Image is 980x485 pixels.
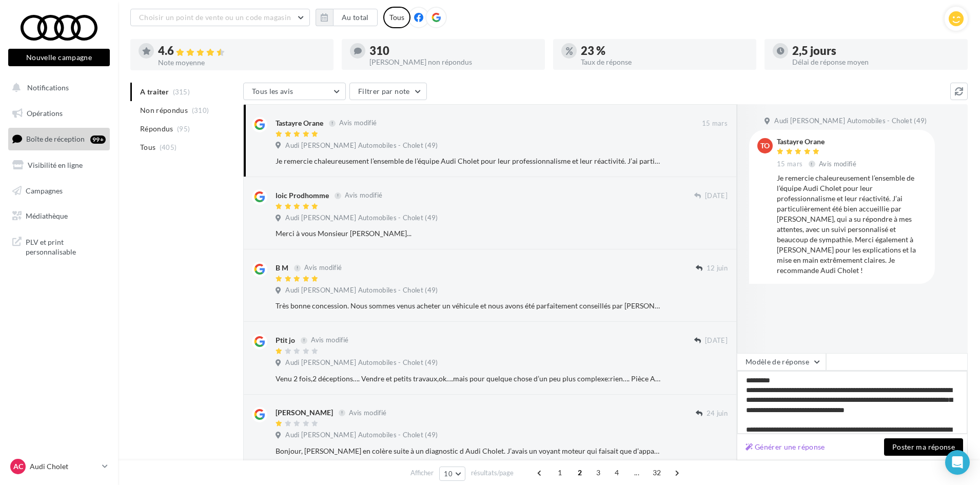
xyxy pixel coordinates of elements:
div: Je remercie chaleureusement l’ensemble de l’équipe Audi Cholet pour leur professionnalisme et leu... [276,156,661,166]
div: Tastayre Orane [276,118,323,128]
button: Tous les avis [243,83,346,100]
div: Très bonne concession. Nous sommes venus acheter un véhicule et nous avons été parfaitement conse... [276,301,661,311]
span: Campagnes [26,186,63,195]
div: 2,5 jours [792,45,959,56]
div: loic Prodhomme [276,190,329,201]
span: Boîte de réception [26,134,85,143]
button: Au total [333,9,378,26]
a: Opérations [6,103,112,124]
span: 10 [444,470,453,478]
span: Répondus [140,124,173,134]
span: 12 juin [707,264,728,273]
span: (95) [177,125,190,133]
button: Au total [316,9,378,26]
span: TO [760,141,770,151]
span: Audi [PERSON_NAME] Automobiles - Cholet (49) [774,117,927,126]
button: Nouvelle campagne [8,49,110,66]
span: Tous les avis [252,87,293,95]
span: Audi [PERSON_NAME] Automobiles - Cholet (49) [285,141,438,150]
div: Open Intercom Messenger [945,450,970,475]
span: Avis modifié [311,336,348,344]
div: Taux de réponse [581,59,748,66]
a: Visibilité en ligne [6,154,112,176]
button: Générer une réponse [741,441,829,453]
span: AC [13,461,23,472]
p: Audi Cholet [30,461,98,472]
a: Campagnes [6,180,112,202]
span: [DATE] [705,191,728,201]
div: Bonjour, [PERSON_NAME] en colère suite à un diagnostic d Audi Cholet. J’avais un voyant moteur qu... [276,446,661,456]
div: 4.6 [158,45,325,57]
span: 24 juin [707,409,728,418]
span: Afficher [410,468,434,478]
span: Audi [PERSON_NAME] Automobiles - Cholet (49) [285,431,438,440]
span: résultats/page [471,468,514,478]
span: Tous [140,142,155,152]
a: Boîte de réception99+ [6,128,112,150]
span: Avis modifié [349,409,386,417]
button: 10 [439,467,465,481]
span: Avis modifié [345,191,382,200]
div: [PERSON_NAME] [276,408,333,418]
span: 2 [572,464,588,481]
span: 4 [609,464,625,481]
span: 3 [590,464,606,481]
span: Opérations [27,109,63,118]
span: 15 mars [702,119,728,128]
button: Choisir un point de vente ou un code magasin [130,9,310,26]
div: 99+ [90,135,106,144]
div: 23 % [581,45,748,56]
span: [DATE] [705,336,728,345]
span: Notifications [27,83,69,92]
span: PLV et print personnalisable [26,235,106,257]
div: Ptit jo [276,335,295,345]
span: Avis modifié [339,119,377,127]
div: Merci à vous Monsieur [PERSON_NAME]... [276,228,661,239]
button: Modèle de réponse [737,353,826,371]
span: Audi [PERSON_NAME] Automobiles - Cholet (49) [285,358,438,367]
button: Notifications [6,77,108,99]
span: Audi [PERSON_NAME] Automobiles - Cholet (49) [285,214,438,223]
span: Médiathèque [26,211,68,220]
span: Non répondus [140,105,188,115]
span: 1 [552,464,568,481]
span: Avis modifié [819,160,856,168]
div: Tous [383,7,410,28]
span: 32 [649,464,665,481]
div: 310 [369,45,537,56]
span: Visibilité en ligne [28,161,83,169]
button: Poster ma réponse [884,438,963,456]
span: Audi [PERSON_NAME] Automobiles - Cholet (49) [285,286,438,295]
div: Tastayre Orane [777,138,858,145]
span: (405) [160,143,177,151]
div: B M [276,263,288,273]
span: 15 mars [777,160,802,169]
span: Avis modifié [304,264,342,272]
a: Médiathèque [6,205,112,227]
div: [PERSON_NAME] non répondus [369,59,537,66]
div: Délai de réponse moyen [792,59,959,66]
span: Choisir un point de vente ou un code magasin [139,13,291,22]
div: Venu 2 fois,2 déceptions…. Vendre et petits travaux,ok….mais pour quelque chose d’un peu plus com... [276,374,661,384]
span: (310) [192,106,209,114]
div: Je remercie chaleureusement l’ensemble de l’équipe Audi Cholet pour leur professionnalisme et leu... [777,173,927,276]
a: PLV et print personnalisable [6,231,112,261]
a: AC Audi Cholet [8,457,110,476]
span: ... [629,464,645,481]
div: Note moyenne [158,59,325,66]
button: Filtrer par note [349,83,427,100]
